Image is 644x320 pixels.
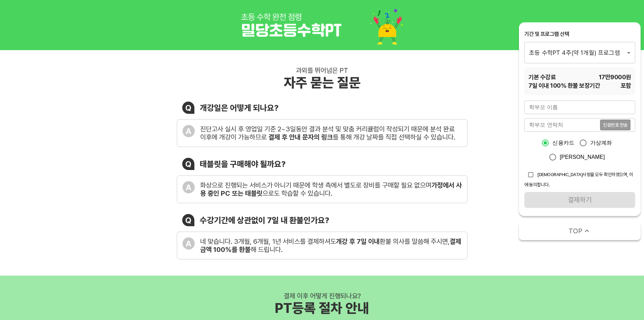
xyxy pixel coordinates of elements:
[200,125,462,141] div: 진단고사 실시 후 영업일 기준 2~3일동안 결과 분석 및 맞춤 커리큘럼이 작성되기 때문에 분석 완료 이후에 개강이 가능하므로 를 통해 개강 날짜를 직접 선택하실 수 있습니다.
[200,181,462,197] b: 가정에서 사용 중인 PC 또는 태블릿
[182,158,194,170] div: Q
[524,30,635,38] div: 기간 및 프로그램 선택
[182,214,194,226] div: Q
[590,139,612,147] span: 가상계좌
[183,237,195,250] div: A
[336,237,380,246] b: 개강 후 7일 이내
[621,81,631,90] span: 포함
[284,292,361,300] div: 결제 이후 어떻게 진행되나요?
[200,237,461,254] b: 결제금액 100%를 환불
[200,215,329,225] div: 수강기간에 상관없이 7일 내 환불인가요?
[200,159,286,169] div: 태블릿을 구매해야 될까요?
[241,5,403,45] img: 1
[528,73,556,81] span: 기본 수강료
[182,102,194,114] div: Q
[524,42,635,63] div: 초등 수학PT 4주(약 1개월) 프로그램
[183,125,195,137] div: A
[569,226,582,236] span: TOP
[524,118,600,132] input: 학부모 연락처를 입력해주세요
[528,81,600,90] span: 7 일 이내 100% 환불 보장기간
[524,101,635,114] input: 학부모 이름을 입력해주세요
[552,139,574,147] span: 신용카드
[599,73,631,81] span: 17만9000 원
[296,66,348,74] div: 과외를 뛰어넘은 PT
[524,172,633,187] span: [DEMOGRAPHIC_DATA]사항을 모두 확인하였으며, 이에 동의합니다.
[183,181,195,193] div: A
[519,221,641,240] button: TOP
[560,153,605,161] span: [PERSON_NAME]
[284,74,361,91] div: 자주 묻는 질문
[200,237,462,254] div: 네 맞습니다. 3개월, 6개월, 1년 서비스를 결제하셔도 환불 의사를 말씀해 주시면, 해 드립니다.
[268,133,333,141] b: 결제 후 안내 문자의 링크
[200,181,462,197] div: 화상으로 진행되는 서비스가 아니기 때문에 학생 측에서 별도로 장비를 구매할 필요 없으며 으로도 학습할 수 있습니다.
[275,300,369,316] div: PT등록 절차 안내
[200,103,279,113] div: 개강일은 어떻게 되나요?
